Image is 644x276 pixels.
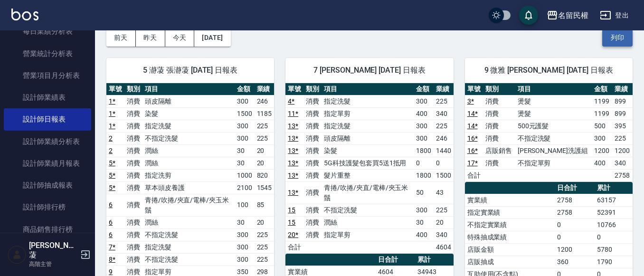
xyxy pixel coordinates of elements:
[483,132,515,144] td: 消費
[255,144,275,157] td: 20
[235,132,255,144] td: 300
[4,196,91,218] a: 設計師排行榜
[142,241,235,253] td: 指定洗髮
[483,95,515,107] td: 消費
[124,216,142,228] td: 消費
[414,107,434,120] td: 400
[142,132,235,144] td: 不指定洗髮
[434,241,454,253] td: 4604
[602,29,633,47] button: 列印
[109,268,113,276] a: 9
[142,120,235,132] td: 指定洗髮
[414,144,434,157] td: 1800
[29,260,77,268] p: 高階主管
[592,83,612,95] th: 金額
[124,83,142,95] th: 類別
[434,169,454,181] td: 1500
[595,194,633,206] td: 63157
[612,157,633,169] td: 340
[124,157,142,169] td: 消費
[595,182,633,194] th: 累計
[8,245,27,264] img: Person
[612,132,633,144] td: 225
[322,204,414,216] td: 不指定洗髮
[124,144,142,157] td: 消費
[414,169,434,181] td: 1800
[465,256,555,268] td: 店販抽成
[434,132,454,144] td: 246
[4,152,91,174] a: 設計師業績月報表
[414,204,434,216] td: 300
[235,241,255,253] td: 300
[434,144,454,157] td: 1440
[465,169,483,181] td: 合計
[322,107,414,120] td: 指定單剪
[255,83,275,95] th: 業績
[483,120,515,132] td: 消費
[555,243,595,256] td: 1200
[483,157,515,169] td: 消費
[288,219,295,226] a: 15
[465,206,555,219] td: 指定實業績
[285,83,303,95] th: 單號
[303,169,322,181] td: 消費
[376,254,416,266] th: 日合計
[476,66,621,75] span: 9 微雅 [PERSON_NAME] [DATE] 日報表
[434,95,454,107] td: 225
[255,95,275,107] td: 246
[109,231,113,238] a: 6
[118,66,263,75] span: 5 瀞蓤 張瀞蓤 [DATE] 日報表
[515,132,592,144] td: 不指定洗髮
[136,29,165,47] button: 昨天
[322,132,414,144] td: 頭皮隔離
[124,169,142,181] td: 消費
[142,83,235,95] th: 項目
[555,219,595,231] td: 0
[415,254,453,266] th: 累計
[106,29,136,47] button: 前天
[483,107,515,120] td: 消費
[322,144,414,157] td: 染髮
[303,83,322,95] th: 類別
[142,157,235,169] td: 潤絲
[592,107,612,120] td: 1199
[303,132,322,144] td: 消費
[124,241,142,253] td: 消費
[124,181,142,194] td: 消費
[4,20,91,42] a: 每日業績分析表
[414,228,434,241] td: 400
[235,83,255,95] th: 金額
[255,181,275,194] td: 1545
[303,120,322,132] td: 消費
[322,120,414,132] td: 指定洗髮
[255,169,275,181] td: 820
[297,66,442,75] span: 7 [PERSON_NAME] [DATE] 日報表
[515,144,592,157] td: [PERSON_NAME]洗護組
[612,107,633,120] td: 899
[414,157,434,169] td: 0
[322,228,414,241] td: 指定單剪
[285,241,303,253] td: 合計
[543,6,592,25] button: 名留民權
[555,256,595,268] td: 360
[322,157,414,169] td: 5G科技護髮包套買5送1抵用
[235,194,255,216] td: 100
[142,169,235,181] td: 指定洗剪
[124,107,142,120] td: 消費
[414,83,434,95] th: 金額
[612,169,633,181] td: 2758
[434,120,454,132] td: 225
[612,83,633,95] th: 業績
[142,144,235,157] td: 潤絲
[235,169,255,181] td: 1000
[434,107,454,120] td: 340
[555,206,595,219] td: 2758
[142,253,235,266] td: 不指定洗髮
[194,29,230,47] button: [DATE]
[4,108,91,130] a: 設計師日報表
[4,131,91,152] a: 設計師業績分析表
[285,83,453,254] table: a dense table
[414,132,434,144] td: 300
[255,241,275,253] td: 225
[303,228,322,241] td: 消費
